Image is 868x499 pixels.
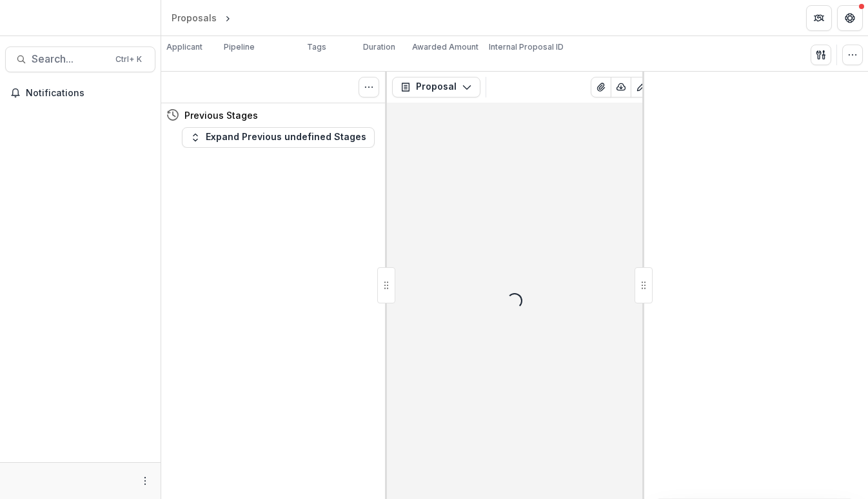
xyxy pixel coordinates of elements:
[137,473,153,489] button: More
[412,41,478,53] p: Awarded Amount
[224,41,255,53] p: Pipeline
[26,88,150,99] span: Notifications
[363,41,395,53] p: Duration
[806,5,832,31] button: Partners
[166,8,288,27] nav: breadcrumb
[5,46,155,72] button: Search...
[591,77,611,97] button: View Attached Files
[113,52,144,66] div: Ctrl + K
[307,41,326,53] p: Tags
[631,77,651,97] button: Edit as form
[837,5,863,31] button: Get Help
[392,77,480,97] button: Proposal
[184,108,258,122] h4: Previous Stages
[32,53,108,65] span: Search...
[5,83,155,103] button: Notifications
[182,127,375,148] button: Expand Previous undefined Stages
[166,8,222,27] a: Proposals
[172,11,217,25] div: Proposals
[166,41,202,53] p: Applicant
[489,41,564,53] p: Internal Proposal ID
[359,77,379,97] button: Toggle View Cancelled Tasks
